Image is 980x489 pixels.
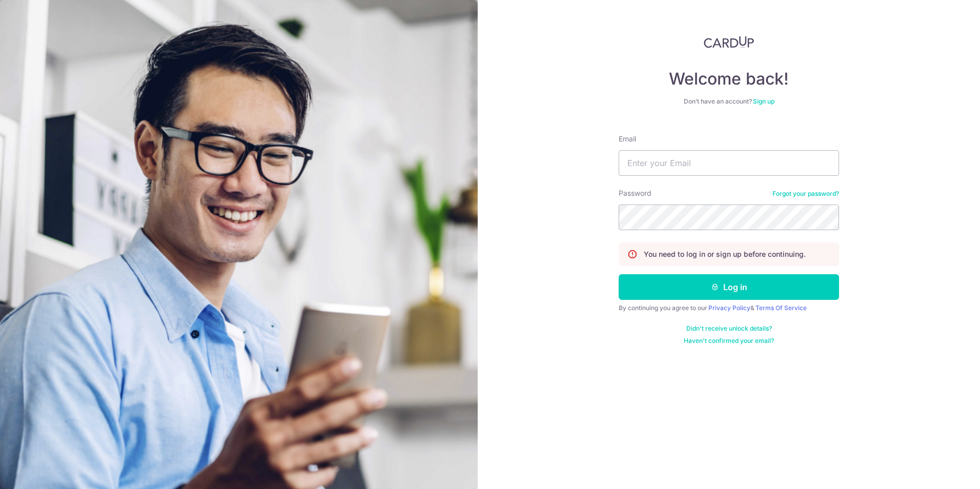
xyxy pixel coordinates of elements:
p: You need to log in or sign up before continuing. [644,249,806,259]
a: Forgot your password? [772,190,839,198]
input: Enter your Email [619,150,839,176]
img: CardUp Logo [704,36,754,48]
button: Log in [619,274,839,300]
a: Terms Of Service [756,304,807,312]
div: Don’t have an account? [619,97,839,106]
a: Sign up [753,97,774,105]
a: Didn't receive unlock details? [686,324,772,333]
a: Haven't confirmed your email? [684,337,774,345]
h4: Welcome back! [619,69,839,89]
label: Password [619,188,651,198]
div: By continuing you agree to our & [619,304,839,312]
a: Privacy Policy [708,304,750,312]
label: Email [619,134,636,144]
